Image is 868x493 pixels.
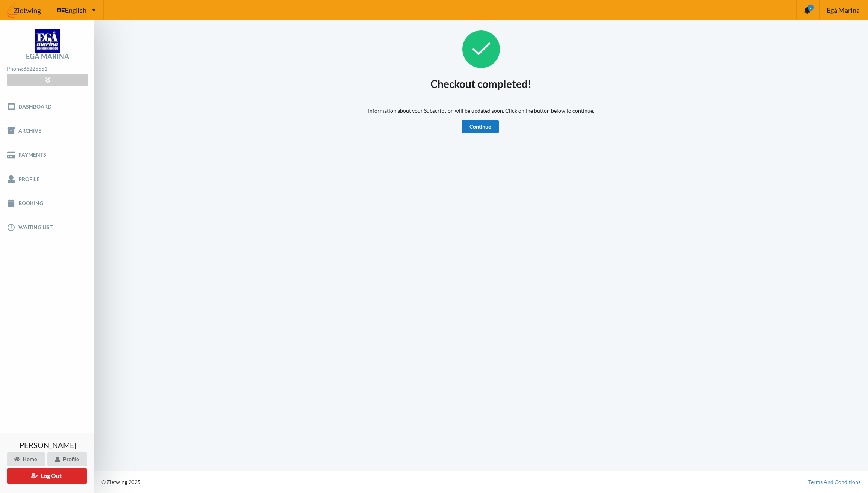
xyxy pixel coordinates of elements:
div: Profile [47,452,87,466]
a: Terms And Conditions [808,478,860,486]
h1: Checkout completed! [430,77,531,91]
div: Home [7,452,45,466]
strong: 86225551 [23,65,47,72]
img: Success [462,30,500,68]
img: logo [35,29,60,53]
div: Phone: [7,64,88,74]
i: 1 [808,5,814,11]
span: Egå Marina [827,7,860,14]
button: Log Out [7,468,87,484]
span: [PERSON_NAME] [17,441,77,449]
div: Egå Marina [26,53,69,60]
a: Continue [462,120,499,133]
p: Information about your Subscription will be updated soon. Click on the button below to continue. [368,107,594,115]
span: English [65,7,86,14]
